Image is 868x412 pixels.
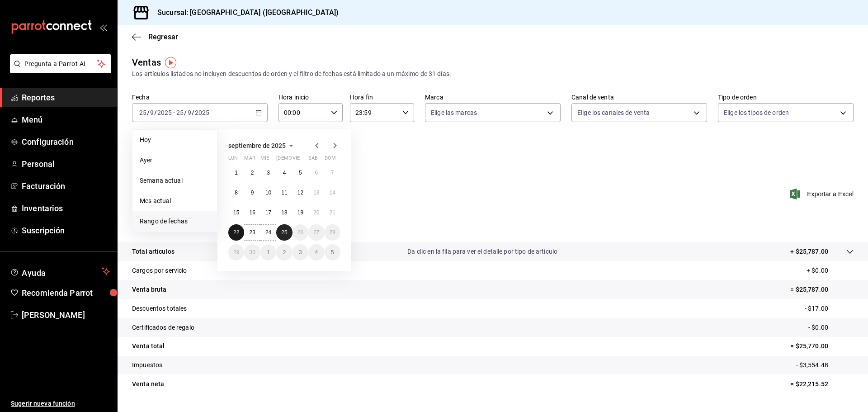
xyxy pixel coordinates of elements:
[325,204,340,221] button: 21 de septiembre de 2025
[325,165,340,181] button: 7 de septiembre de 2025
[228,142,286,149] span: septiembre de 2025
[281,189,287,196] abbr: 11 de septiembre de 2025
[132,56,161,69] div: Ventas
[299,249,302,256] abbr: 3 de octubre de 2025
[330,209,335,216] abbr: 21 de septiembre de 2025
[260,185,276,201] button: 10 de septiembre de 2025
[22,114,110,126] span: Menú
[276,224,292,241] button: 25 de septiembre de 2025
[308,244,324,260] button: 4 de octubre de 2025
[260,155,269,165] abbr: miércoles
[313,229,319,236] abbr: 27 de septiembre de 2025
[251,189,254,196] abbr: 9 de septiembre de 2025
[22,224,110,237] span: Suscripción
[22,287,110,299] span: Recomienda Parrot
[150,109,154,116] input: --
[192,109,194,116] span: /
[407,247,557,256] p: Da clic en la fila para ver el detalle por tipo de artículo
[235,189,238,196] abbr: 8 de septiembre de 2025
[132,266,187,275] p: Cargos por servicio
[315,249,318,256] abbr: 4 de octubre de 2025
[297,229,303,236] abbr: 26 de septiembre de 2025
[22,180,110,192] span: Facturación
[154,109,157,116] span: /
[313,209,319,216] abbr: 20 de septiembre de 2025
[330,189,335,196] abbr: 14 de septiembre de 2025
[292,165,308,181] button: 5 de septiembre de 2025
[140,217,210,226] span: Rango de fechas
[173,109,175,116] span: -
[724,108,789,117] span: Elige los tipos de orden
[249,249,255,256] abbr: 30 de septiembre de 2025
[228,140,297,151] button: septiembre de 2025
[132,247,175,256] p: Total artículos
[299,170,302,176] abbr: 5 de septiembre de 2025
[283,249,286,256] abbr: 2 de octubre de 2025
[140,176,210,185] span: Semana actual
[297,189,303,196] abbr: 12 de septiembre de 2025
[325,244,340,260] button: 5 de octubre de 2025
[278,94,343,100] label: Hora inicio
[139,109,147,116] input: --
[132,94,268,100] label: Fecha
[132,285,166,294] p: Venta bruta
[260,244,276,260] button: 1 de octubre de 2025
[22,202,110,214] span: Inventarios
[99,24,107,31] button: open_drawer_menu
[132,304,187,313] p: Descuentos totales
[313,189,319,196] abbr: 13 de septiembre de 2025
[308,165,324,181] button: 6 de septiembre de 2025
[228,224,244,241] button: 22 de septiembre de 2025
[22,158,110,170] span: Personal
[308,224,324,241] button: 27 de septiembre de 2025
[276,165,292,181] button: 4 de septiembre de 2025
[281,209,287,216] abbr: 18 de septiembre de 2025
[176,109,184,116] input: --
[577,108,650,117] span: Elige los canales de venta
[244,165,260,181] button: 2 de septiembre de 2025
[228,185,244,201] button: 8 de septiembre de 2025
[249,229,255,236] abbr: 23 de septiembre de 2025
[165,57,176,68] img: Tooltip marker
[228,165,244,181] button: 1 de septiembre de 2025
[233,249,239,256] abbr: 29 de septiembre de 2025
[132,33,178,41] button: Regresar
[132,221,854,232] p: Resumen
[276,204,292,221] button: 18 de septiembre de 2025
[325,155,336,165] abbr: domingo
[281,229,287,236] abbr: 25 de septiembre de 2025
[267,170,270,176] abbr: 3 de septiembre de 2025
[796,360,854,370] p: - $3,554.48
[808,323,854,332] p: - $0.00
[792,189,854,199] button: Exportar a Excel
[292,155,300,165] abbr: viernes
[132,69,854,79] div: Los artículos listados no incluyen descuentos de orden y el filtro de fechas está limitado a un m...
[260,165,276,181] button: 3 de septiembre de 2025
[184,109,187,116] span: /
[571,94,707,100] label: Canal de venta
[308,155,318,165] abbr: sábado
[425,94,561,100] label: Marca
[718,94,854,100] label: Tipo de orden
[265,209,271,216] abbr: 17 de septiembre de 2025
[805,304,854,313] p: - $17.00
[308,204,324,221] button: 20 de septiembre de 2025
[790,379,854,389] p: = $22,215.52
[790,341,854,351] p: = $25,770.00
[140,156,210,165] span: Ayer
[150,7,339,18] h3: Sucursal: [GEOGRAPHIC_DATA] ([GEOGRAPHIC_DATA])
[157,109,172,116] input: ----
[244,185,260,201] button: 9 de septiembre de 2025
[228,204,244,221] button: 15 de septiembre de 2025
[194,109,210,116] input: ----
[790,285,854,294] p: = $25,787.00
[292,224,308,241] button: 26 de septiembre de 2025
[228,155,238,165] abbr: lunes
[325,224,340,241] button: 28 de septiembre de 2025
[292,204,308,221] button: 19 de septiembre de 2025
[22,309,110,321] span: [PERSON_NAME]
[244,224,260,241] button: 23 de septiembre de 2025
[330,229,335,236] abbr: 28 de septiembre de 2025
[431,108,477,117] span: Elige las marcas
[276,244,292,260] button: 2 de octubre de 2025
